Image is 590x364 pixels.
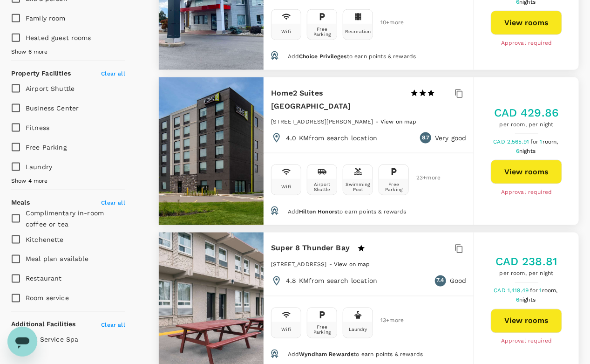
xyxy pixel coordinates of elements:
[309,27,335,37] div: Free Parking
[282,29,292,34] div: Wifi
[282,327,292,332] div: Wifi
[282,184,292,189] div: Wifi
[376,118,380,125] span: -
[11,69,71,79] h6: Property Facilities
[288,351,423,358] span: Add to earn points & rewards
[271,87,403,113] h6: Home2 Suites [GEOGRAPHIC_DATA]
[491,309,562,333] button: View rooms
[495,254,558,269] h5: CAD 238.81
[11,177,48,186] span: Show 4 more
[288,53,416,60] span: Add to earn points & rewards
[101,199,125,206] span: Clear all
[309,325,335,335] div: Free Parking
[288,208,407,215] span: Add to earn points & rewards
[491,160,562,184] button: View rooms
[494,138,531,145] span: CAD 2,565.91
[299,351,353,358] span: Wyndham Rewards
[380,318,394,324] span: 13 + more
[501,337,552,346] span: Approval required
[11,198,30,208] h6: Meals
[11,48,48,57] span: Show 6 more
[436,276,444,286] span: 7.4
[349,327,367,332] div: Laundry
[494,105,559,120] h5: CAD 429.86
[309,182,335,192] div: Airport Shuttle
[271,261,326,268] span: [STREET_ADDRESS]
[380,118,417,125] span: View on map
[26,163,52,171] span: Laundry
[299,53,347,60] span: Choice Privileges
[26,209,104,228] span: Complimentary in-room coffee or tea
[380,117,417,125] a: View on map
[299,208,337,215] span: Hilton Honors
[540,138,560,145] span: 1
[271,242,350,255] h6: Super 8 Thunder Bay
[26,295,69,302] span: Room service
[519,148,536,154] span: nights
[26,336,78,343] span: Full Service Spa
[26,275,62,282] span: Restaurant
[543,138,558,145] span: room,
[7,327,37,357] iframe: Button to launch messaging window
[286,133,377,143] p: 4.0 KM from search location
[271,118,373,125] span: [STREET_ADDRESS][PERSON_NAME]
[26,124,49,131] span: Fitness
[530,138,540,145] span: for
[491,11,562,35] button: View rooms
[540,288,559,294] span: 1
[334,261,370,268] a: View on map
[101,70,125,77] span: Clear all
[101,322,125,329] span: Clear all
[345,182,371,192] div: Swimming Pool
[516,148,537,154] span: 6
[530,288,539,294] span: for
[329,261,334,268] span: -
[416,175,430,181] span: 23 + more
[345,29,371,34] div: Recreation
[501,39,552,48] span: Approval required
[11,320,75,330] h6: Additional Facilities
[26,104,79,112] span: Business Center
[422,133,429,143] span: 8.7
[542,288,558,294] span: room,
[381,182,407,192] div: Free Parking
[286,276,377,286] p: 4.8 KM from search location
[380,20,394,26] span: 10 + more
[26,144,67,151] span: Free Parking
[450,276,467,286] p: Good
[494,288,530,294] span: CAD 1,419.49
[26,255,88,263] span: Meal plan available
[494,120,559,130] span: per room, per night
[334,261,370,268] span: View on map
[435,133,466,143] p: Very good
[501,188,552,197] span: Approval required
[26,236,64,243] span: Kitchenette
[26,85,75,92] span: Airport Shuttle
[26,34,91,41] span: Heated guest rooms
[516,297,537,303] span: 6
[495,269,558,279] span: per room, per night
[26,14,66,22] span: Family room
[519,297,536,303] span: nights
